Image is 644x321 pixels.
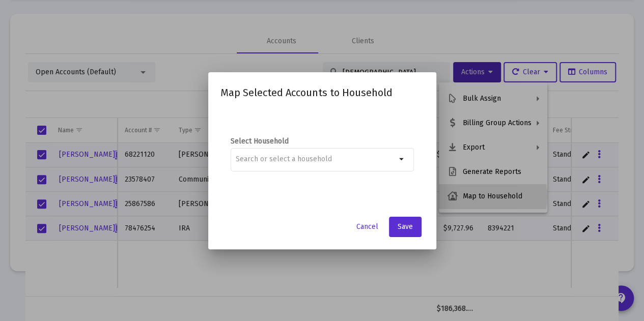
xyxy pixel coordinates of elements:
[231,136,414,147] label: Select Household
[396,153,408,165] mat-icon: arrow_drop_down
[236,155,396,163] input: Search or select a household
[356,222,378,231] span: Cancel
[348,217,386,237] button: Cancel
[398,222,413,231] span: Save
[220,84,424,101] h2: Map Selected Accounts to Household
[389,217,422,237] button: Save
